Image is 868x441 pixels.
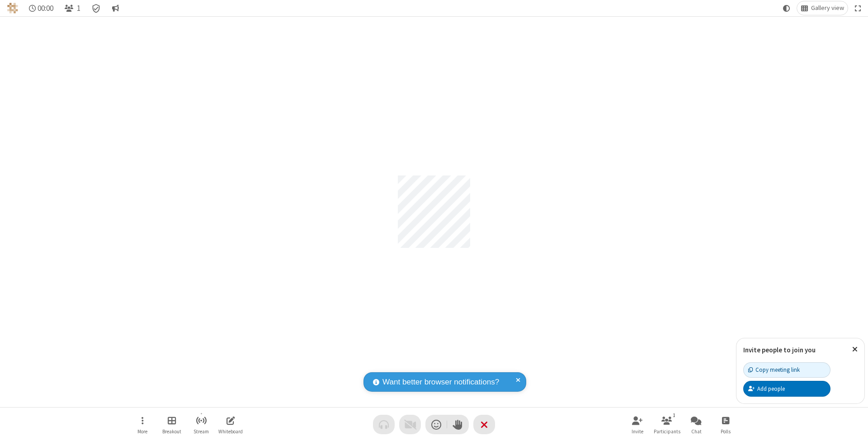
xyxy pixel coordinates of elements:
div: Meeting details Encryption enabled [88,1,105,15]
div: 1 [670,411,678,419]
button: Audio problem - check your Internet connection or call by phone [373,415,395,434]
div: Timer [25,1,57,15]
span: Stream [193,429,209,434]
button: Using system theme [779,1,794,15]
button: Open participant list [61,1,84,15]
button: Invite participants (⌘+Shift+I) [624,412,651,437]
button: Close popover [845,338,864,360]
button: Start streaming [188,412,215,437]
div: Copy meeting link [748,365,800,374]
span: Invite [632,429,643,434]
button: Raise hand [447,415,469,434]
span: Polls [721,429,731,434]
span: Chat [691,429,702,434]
span: 1 [77,4,80,13]
span: 00:00 [38,4,53,13]
span: More [137,429,147,434]
span: Breakout [162,429,181,434]
button: Video [399,415,421,434]
button: Open chat [683,412,710,437]
span: Want better browser notifications? [382,376,499,388]
button: Add people [743,381,830,396]
span: Gallery view [811,5,844,12]
button: Send a reaction [425,415,447,434]
span: Participants [654,429,680,434]
img: QA Selenium DO NOT DELETE OR CHANGE [7,3,18,14]
button: Open participant list [653,412,680,437]
button: Change layout [797,1,848,15]
button: Conversation [108,1,123,15]
label: Invite people to join you [743,346,816,354]
button: Copy meeting link [743,362,830,378]
button: End or leave meeting [473,415,495,434]
button: Open poll [712,412,739,437]
span: Whiteboard [218,429,243,434]
button: Manage Breakout Rooms [158,412,185,437]
button: Open menu [129,412,156,437]
button: Fullscreen [851,1,865,15]
button: Open shared whiteboard [217,412,244,437]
